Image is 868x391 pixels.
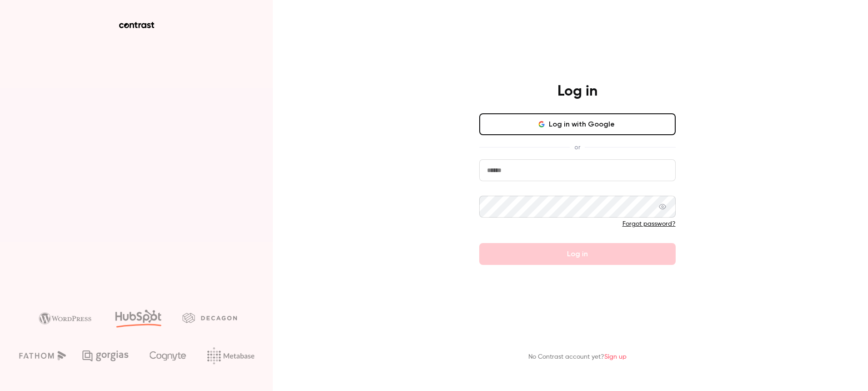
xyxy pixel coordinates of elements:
p: No Contrast account yet? [528,352,627,362]
img: decagon [182,313,237,323]
h4: Log in [557,82,597,101]
button: Log in with Google [479,113,676,135]
span: or [570,142,585,152]
a: Sign up [604,354,627,360]
a: Forgot password? [622,221,676,227]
